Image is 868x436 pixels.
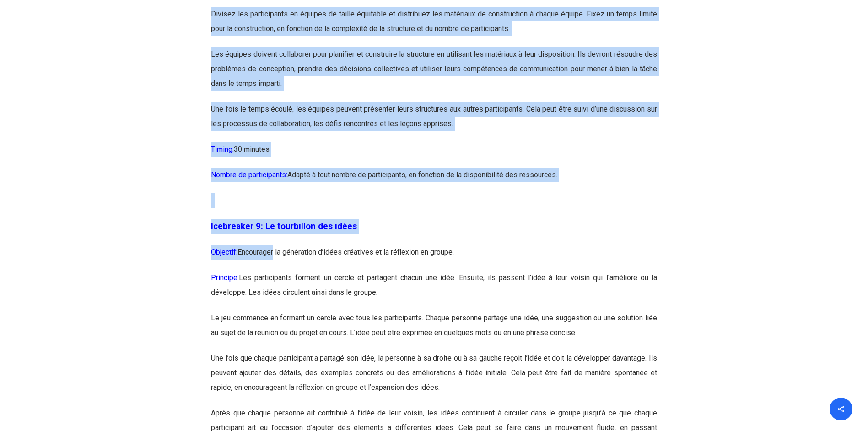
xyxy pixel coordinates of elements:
[211,351,657,406] p: Une fois que chaque participant a partagé son idée, la personne à sa droite ou à sa gauche reçoit...
[211,311,657,351] p: Le jeu commence en formant un cercle avec tous les participants. Chaque personne partage une idée...
[211,47,657,102] p: Les équipes doivent collaborer pour planifier et construire la structure en utilisant les matéria...
[211,221,357,231] span: Icebreaker 9: Le tourbillon des idées
[211,102,657,142] p: Une fois le temps écoulé, les équipes peuvent présenter leurs structures aux autres participants....
[211,170,287,179] span: Nombre de participants:
[211,273,239,282] span: Principe:
[211,245,657,271] p: Encourager la génération d’idées créatives et la réflexion en groupe.
[211,145,234,154] span: Timing:
[211,271,657,311] p: Les participants forment un cercle et partagent chacun une idée. Ensuite, ils passent l’idée à le...
[211,168,657,193] p: Adapté à tout nombre de participants, en fonction de la disponibilité des ressources.
[211,7,657,47] p: Divisez les participants en équipes de taille équitable et distribuez les matériaux de constructi...
[211,248,237,256] span: Objectif:
[211,142,657,168] p: 30 minutes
